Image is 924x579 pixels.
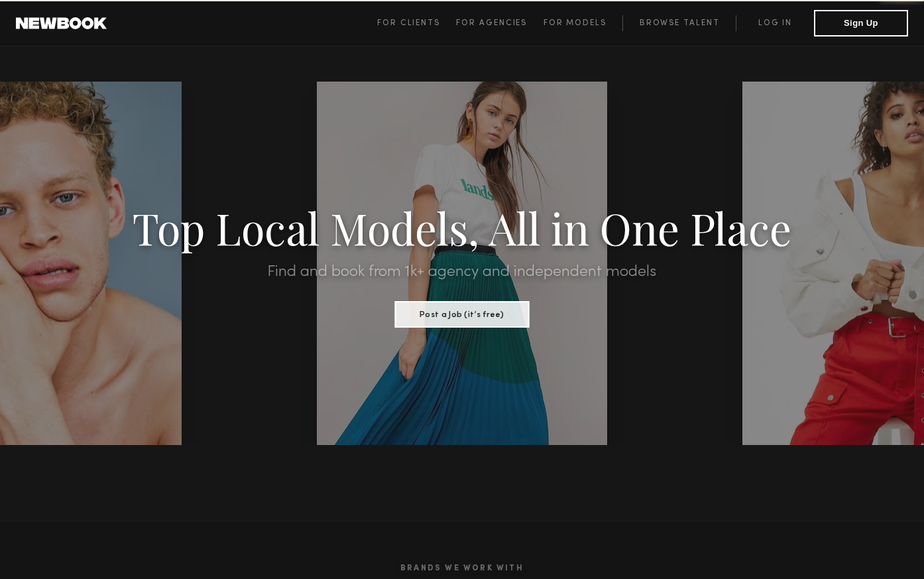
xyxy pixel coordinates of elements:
[394,301,529,328] button: Post a Job (it’s free)
[394,306,529,320] a: Post a Job (it’s free)
[456,15,543,31] a: For Agencies
[377,19,440,27] span: For Clients
[377,15,456,31] a: For Clients
[70,207,855,248] h1: Top Local Models, All in One Place
[544,15,623,31] a: For Models
[814,10,908,36] button: Sign Up
[456,19,527,27] span: For Agencies
[70,264,855,280] h2: Find and book from 1k+ agency and independent models
[544,19,606,27] span: For Models
[736,15,814,31] a: Log in
[622,15,736,31] a: Browse Talent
